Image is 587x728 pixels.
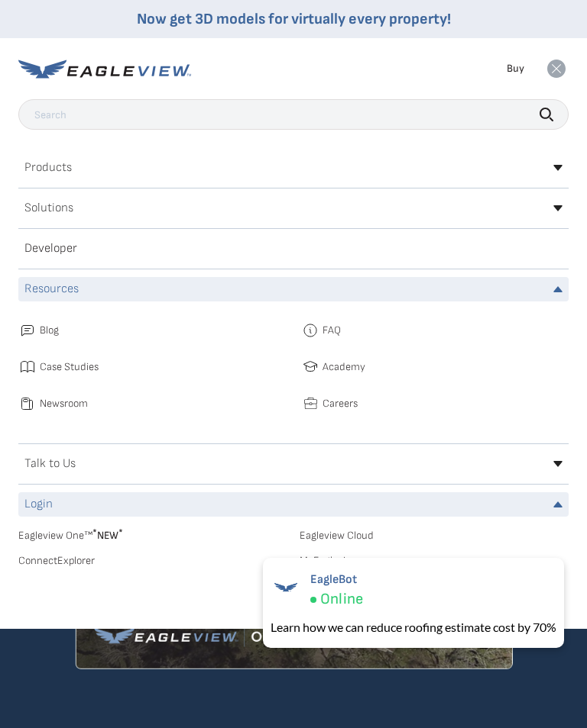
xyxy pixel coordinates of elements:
img: faq.svg [301,321,319,340]
img: newsroom.svg [18,395,37,413]
span: Case Studies [40,358,99,376]
img: blog.svg [18,321,37,340]
div: Learn how we can reduce roofing estimate cost by 70% [271,618,556,636]
h2: Resources [24,283,79,295]
input: Search [18,99,569,130]
a: Newsroom [18,395,286,413]
h2: Developer [24,243,77,255]
h2: Login [24,498,53,511]
span: Academy [323,358,365,376]
a: Blog [18,321,286,340]
a: Now get 3D models for virtually every property! [137,10,451,28]
img: EagleBot [271,572,301,603]
a: Academy [301,358,569,376]
a: ConnectExplorer [18,554,287,568]
span: EagleBot [310,572,363,587]
a: Case Studies [18,358,286,376]
img: case_studies.svg [18,358,37,376]
span: FAQ [323,321,341,340]
span: NEW [92,529,123,542]
a: Eagleview One™*NEW* [18,524,287,542]
h2: Talk to Us [24,458,76,470]
a: FAQ [301,321,569,340]
img: careers.svg [301,395,319,413]
a: Careers [301,395,569,413]
img: academy.svg [301,358,319,376]
span: Careers [323,395,358,413]
h2: Solutions [24,202,73,214]
a: Developer [18,237,569,261]
span: Blog [40,321,59,340]
span: Online [320,590,363,609]
a: Buy [507,62,524,76]
a: Eagleview Cloud [300,529,569,543]
h2: Products [24,162,72,174]
span: Newsroom [40,395,88,413]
